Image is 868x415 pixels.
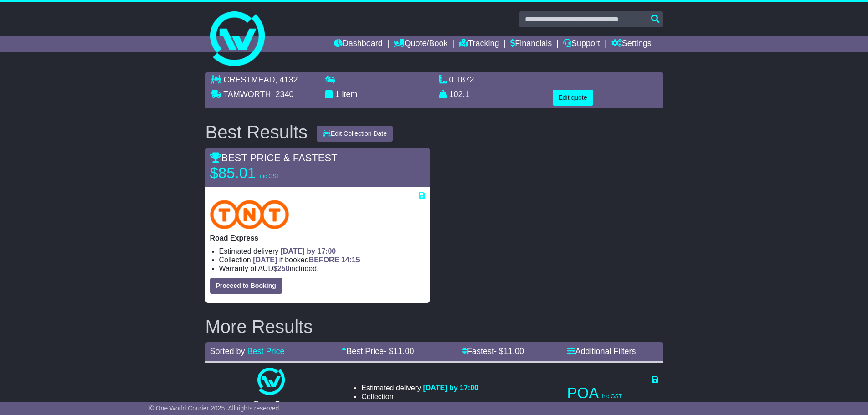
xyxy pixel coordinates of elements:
img: One World Courier: Same Day Nationwide(quotes take 0.5-1 hour) [257,368,285,395]
span: 14:15 [341,256,360,264]
a: Best Price [247,347,285,356]
a: Settings [611,36,652,52]
span: - $ [384,347,414,356]
span: CRESTMEAD [224,75,275,84]
a: Best Price- $11.00 [341,347,414,356]
img: TNT Domestic: Road Express [210,200,289,229]
p: Road Express [210,234,425,242]
li: Collection [219,256,425,264]
span: - $ [494,347,524,356]
li: Collection [361,392,478,401]
button: Proceed to Booking [210,278,282,294]
span: [DATE] by 17:00 [281,247,336,255]
a: Dashboard [334,36,383,52]
button: Edit quote [553,90,593,106]
p: $85.01 [210,164,324,182]
span: 250 [420,401,432,409]
span: $ [273,265,290,272]
li: Estimated delivery [219,247,425,256]
span: , 2340 [271,90,294,99]
button: Edit Collection Date [317,126,393,142]
span: item [342,90,358,99]
span: inc GST [260,173,280,179]
span: © One World Courier 2025. All rights reserved. [149,405,281,412]
span: [DATE] by 17:00 [423,384,478,392]
li: Warranty of AUD included. [219,264,425,273]
a: Support [563,36,600,52]
span: [DATE] [253,256,277,264]
h2: More Results [205,317,663,337]
span: BEST PRICE & FASTEST [210,152,338,164]
span: $ [416,401,432,409]
a: Fastest- $11.00 [462,347,524,356]
a: Additional Filters [567,347,636,356]
span: Sorted by [210,347,245,356]
span: TAMWORTH [223,90,271,99]
span: BEFORE [309,256,339,264]
a: Quote/Book [394,36,447,52]
span: 11.00 [503,347,524,356]
span: if booked [253,256,360,264]
span: 102.1 [449,90,470,99]
span: 1 [335,90,340,99]
span: , 4132 [275,75,298,84]
span: 11.00 [393,347,414,356]
span: 250 [277,265,290,272]
span: inc GST [602,393,622,400]
span: 0.1872 [449,75,474,84]
p: POA [567,384,658,402]
div: Best Results [201,122,313,142]
li: Estimated delivery [361,384,478,392]
a: Financials [510,36,552,52]
li: Warranty of AUD included. [361,401,478,410]
a: Tracking [459,36,499,52]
